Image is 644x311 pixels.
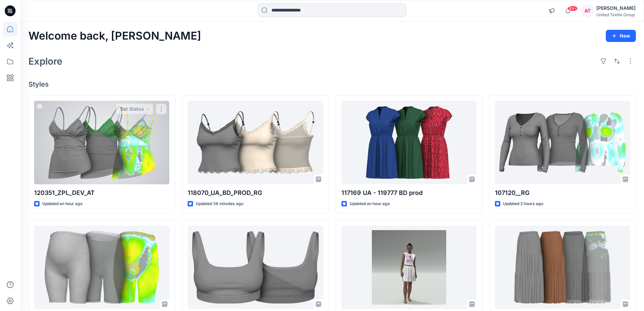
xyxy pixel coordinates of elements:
p: 118070_UA_BD_PROD_RG [188,188,323,198]
div: AT [581,5,594,17]
a: 117504_ZPL_PROD_AT [34,226,169,309]
p: Updated 36 minutes ago [196,200,243,207]
p: Updated an hour ago [350,200,390,207]
p: Updated an hour ago [42,200,82,207]
h4: Styles [28,80,636,88]
p: 107120__RG [495,188,630,198]
a: 120351_ZPL_DEV_AT [34,101,169,184]
h2: Welcome back, [PERSON_NAME] [28,30,201,42]
button: New [606,30,636,42]
div: [PERSON_NAME] [596,4,636,12]
a: 120422_ZPL_DEV_AT [495,226,630,309]
p: Updated 2 hours ago [503,200,543,207]
div: United Textile Group [596,12,636,17]
p: 117169 UA - 119777 BD prod [341,188,477,198]
a: 117169 UA - 119777 BD prod [341,101,477,184]
a: Set-Zumba- test-JB [341,226,477,309]
span: 99+ [568,6,578,11]
a: 107120__RG [495,101,630,184]
p: 120351_ZPL_DEV_AT [34,188,169,198]
h2: Explore [28,56,63,67]
a: 118070_UA_BD_PROD_RG [188,101,323,184]
a: 120138_LOTUS_DEV_AT [188,226,323,309]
